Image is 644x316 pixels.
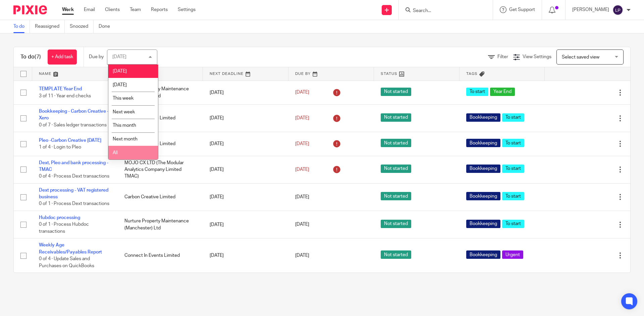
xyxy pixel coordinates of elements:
[39,87,82,91] a: TEMPLATE Year End
[497,55,508,59] span: Filter
[48,49,77,65] a: + Add task
[295,253,309,258] span: [DATE]
[70,20,94,33] a: Snoozed
[113,83,127,87] span: [DATE]
[502,165,524,173] span: To start
[203,132,288,156] td: [DATE]
[39,161,108,172] a: Dext, Pleo and bank processing - TMAC
[39,123,107,127] span: 0 of 7 · Sales ledger transactions
[502,139,524,147] span: To start
[39,94,91,98] span: 3 of 11 · Year end checks
[39,243,102,254] a: Weekly Age Receivables/Payables Report
[118,211,203,238] td: Nurture Property Maintenance (Manchester) Ltd
[39,138,101,143] a: Pleo -Carbon Creative [DATE]
[39,145,81,149] span: 1 of 4 · Login to Pleo
[113,110,135,114] span: Next week
[84,6,95,13] a: Email
[39,188,108,199] a: Dext processing - VAT registered business
[381,250,411,259] span: Not started
[562,55,599,60] span: Select saved view
[466,165,500,173] span: Bookkeeping
[295,90,309,95] span: [DATE]
[39,215,80,220] a: Hubdoc processing
[612,5,623,15] img: svg%3E
[39,202,109,206] span: 0 of 1 · Process Dext transactions
[502,192,524,200] span: To start
[572,6,609,13] p: [PERSON_NAME]
[118,238,203,273] td: Connect In Events Limited
[509,7,535,12] span: Get Support
[412,8,473,14] input: Search
[13,20,30,33] a: To do
[113,137,138,141] span: Next month
[118,81,203,104] td: Nurture Property Maintenance (Manchester) Ltd
[130,6,141,13] a: Team
[62,6,74,13] a: Work
[466,220,500,228] span: Bookkeeping
[502,113,524,122] span: To start
[112,55,126,59] div: [DATE]
[118,104,203,132] td: Carbon Creative Limited
[466,113,500,122] span: Bookkeeping
[203,183,288,211] td: [DATE]
[89,54,104,60] p: Due by
[502,250,523,259] span: Urgent
[295,195,309,199] span: [DATE]
[295,222,309,227] span: [DATE]
[35,20,65,33] a: Reassigned
[502,220,524,228] span: To start
[39,109,109,120] a: Bookkeeping - Carbon Creative - Xero
[35,54,41,60] span: (7)
[39,174,109,179] span: 0 of 4 · Process Dext transactions
[203,156,288,183] td: [DATE]
[295,116,309,120] span: [DATE]
[39,222,89,234] span: 0 of 1 · Process Hubdoc transactions
[381,139,411,147] span: Not started
[20,54,41,61] h1: To do
[466,192,500,200] span: Bookkeeping
[203,81,288,104] td: [DATE]
[381,88,411,96] span: Not started
[466,139,500,147] span: Bookkeeping
[113,69,127,74] span: [DATE]
[118,183,203,211] td: Carbon Creative Limited
[295,167,309,172] span: [DATE]
[381,113,411,122] span: Not started
[151,6,168,13] a: Reports
[203,104,288,132] td: [DATE]
[99,20,115,33] a: Done
[203,238,288,273] td: [DATE]
[39,256,94,268] span: 0 of 4 · Update Sales and Purchases on QuickBooks
[381,220,411,228] span: Not started
[13,5,47,14] img: Pixie
[381,192,411,200] span: Not started
[113,96,133,101] span: This week
[118,132,203,156] td: Carbon Creative Limited
[466,72,478,76] span: Tags
[113,150,118,155] span: All
[523,55,551,59] span: View Settings
[381,165,411,173] span: Not started
[466,250,500,259] span: Bookkeeping
[178,6,196,13] a: Settings
[466,88,488,96] span: To start
[490,88,515,96] span: Year End
[105,6,120,13] a: Clients
[118,156,203,183] td: MOJO CX LTD (The Modular Analytics Company Limited TMAC)
[203,211,288,238] td: [DATE]
[295,141,309,146] span: [DATE]
[113,123,136,128] span: This month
